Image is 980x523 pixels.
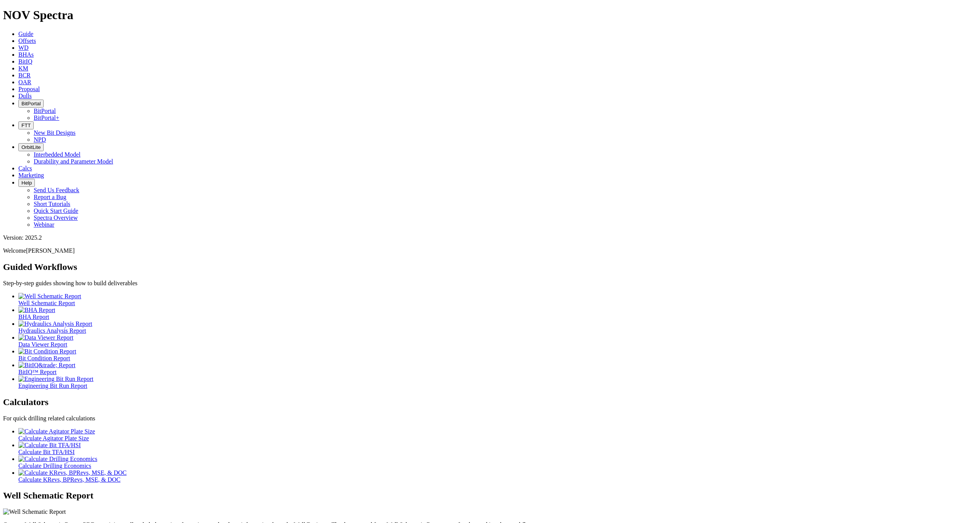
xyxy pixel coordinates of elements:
a: Calculate Drilling Economics Calculate Drilling Economics [18,456,977,469]
a: Durability and Parameter Model [34,158,113,165]
a: New Bit Designs [34,129,75,136]
p: Step-by-step guides showing how to build deliverables [3,280,977,287]
a: KM [18,65,28,72]
p: For quick drilling related calculations [3,415,977,422]
span: Data Viewer Report [18,341,67,348]
a: Interbedded Model [34,151,80,158]
a: WD [18,44,29,51]
h2: Guided Workflows [3,262,977,272]
span: Bit Condition Report [18,355,70,361]
a: BHAs [18,51,34,58]
a: Webinar [34,221,54,228]
img: BitIQ&trade; Report [18,362,75,369]
span: BitIQ™ Report [18,369,57,375]
span: OrbitLite [21,144,41,150]
a: OAR [18,79,31,85]
a: NPD [34,136,46,143]
img: Well Schematic Report [18,293,81,300]
img: Hydraulics Analysis Report [18,320,92,327]
div: Version: 2025.2 [3,234,977,241]
a: Offsets [18,38,36,44]
button: Help [18,179,35,187]
button: BitPortal [18,100,44,108]
a: BitIQ&trade; Report BitIQ™ Report [18,362,977,375]
span: [PERSON_NAME] [26,247,75,254]
span: BitPortal [21,101,41,106]
a: Calculate Agitator Plate Size Calculate Agitator Plate Size [18,428,977,441]
button: OrbitLite [18,143,44,151]
h1: NOV Spectra [3,8,977,22]
a: BitPortal+ [34,114,59,121]
a: Dulls [18,93,32,99]
span: Hydraulics Analysis Report [18,327,86,334]
img: Engineering Bit Run Report [18,376,93,382]
img: Well Schematic Report [3,508,66,515]
h2: Well Schematic Report [3,490,977,501]
span: Engineering Bit Run Report [18,382,87,389]
a: BitPortal [34,108,56,114]
a: Spectra Overview [34,214,78,221]
span: Help [21,180,32,186]
h2: Calculators [3,397,977,407]
a: BHA Report BHA Report [18,307,977,320]
p: Welcome [3,247,977,254]
a: BitIQ [18,58,32,65]
a: Short Tutorials [34,201,70,207]
a: BCR [18,72,31,78]
a: Calculate Bit TFA/HSI Calculate Bit TFA/HSI [18,442,977,455]
span: FTT [21,123,31,128]
img: Data Viewer Report [18,334,73,341]
span: Well Schematic Report [18,300,75,306]
a: Engineering Bit Run Report Engineering Bit Run Report [18,376,977,389]
button: FTT [18,121,34,129]
span: BHA Report [18,314,49,320]
a: Bit Condition Report Bit Condition Report [18,348,977,361]
a: Send Us Feedback [34,187,79,193]
img: Calculate Drilling Economics [18,456,97,463]
a: Well Schematic Report Well Schematic Report [18,293,977,306]
a: Guide [18,31,33,37]
a: Data Viewer Report Data Viewer Report [18,334,977,348]
img: Calculate Agitator Plate Size [18,428,95,435]
img: Calculate KRevs, BPRevs, MSE, & DOC [18,469,127,476]
a: Marketing [18,172,44,178]
a: Hydraulics Analysis Report Hydraulics Analysis Report [18,320,977,334]
a: Quick Start Guide [34,208,78,214]
img: BHA Report [18,307,55,314]
img: Calculate Bit TFA/HSI [18,442,81,449]
a: Calcs [18,165,32,172]
img: Bit Condition Report [18,348,76,355]
a: Report a Bug [34,194,66,200]
a: Calculate KRevs, BPRevs, MSE, & DOC Calculate KRevs, BPRevs, MSE, & DOC [18,469,977,483]
a: Proposal [18,86,40,92]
